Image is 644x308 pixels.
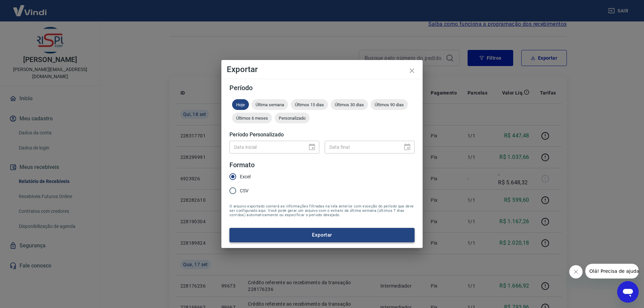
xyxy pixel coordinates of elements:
[240,173,251,180] span: Excel
[252,102,288,107] span: Última semana
[569,265,583,279] iframe: Fechar mensagem
[232,116,272,121] span: Últimos 6 meses
[585,264,639,279] iframe: Mensagem da empresa
[331,102,368,107] span: Últimos 30 dias
[404,63,420,79] button: close
[229,160,255,170] legend: Formato
[229,204,415,217] span: O arquivo exportado conterá as informações filtradas na tela anterior com exceção do período que ...
[229,84,415,91] h5: Período
[232,113,272,123] div: Últimos 6 meses
[371,99,408,110] div: Últimos 90 dias
[232,99,249,110] div: Hoje
[275,116,310,121] span: Personalizado
[229,141,303,153] input: DD/MM/YYYY
[240,187,249,194] span: CSV
[291,102,328,107] span: Últimos 15 dias
[229,228,415,242] button: Exportar
[325,141,398,153] input: DD/MM/YYYY
[232,102,249,107] span: Hoje
[291,99,328,110] div: Últimos 15 dias
[331,99,368,110] div: Últimos 30 dias
[227,65,417,73] h4: Exportar
[252,99,288,110] div: Última semana
[4,5,56,10] span: Olá! Precisa de ajuda?
[229,131,415,138] h5: Período Personalizado
[371,102,408,107] span: Últimos 90 dias
[275,113,310,123] div: Personalizado
[617,281,639,303] iframe: Botão para abrir a janela de mensagens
